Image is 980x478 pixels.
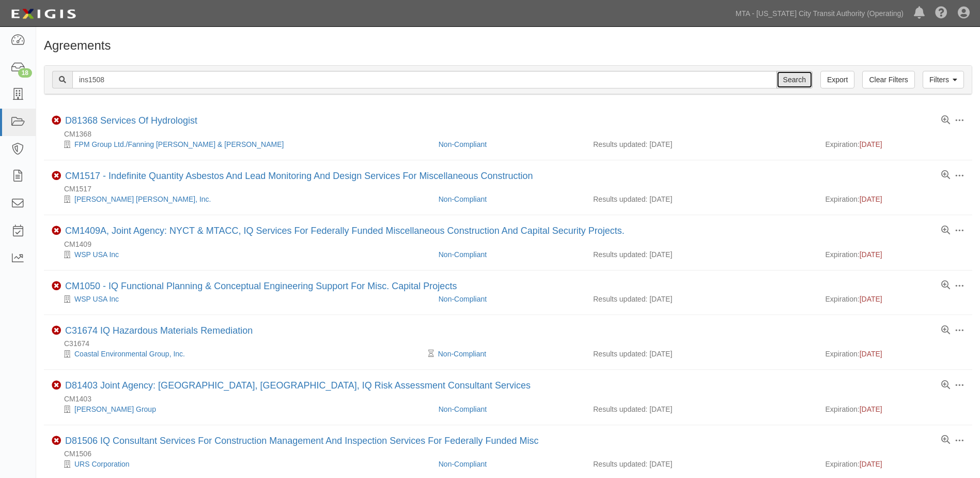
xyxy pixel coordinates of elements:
div: C31674 IQ Hazardous Materials Remediation [65,325,253,337]
a: Non-Compliant [438,350,486,358]
a: Clear Filters [862,71,914,88]
span: [DATE] [860,195,882,203]
a: D81368 Services Of Hydrologist [65,115,197,126]
div: URS Corporation [52,459,431,469]
div: Expiration: [825,139,964,150]
div: FPM Group Ltd./Fanning Phillips & Molnar [52,139,431,150]
h1: Agreements [44,39,972,52]
a: View results summary [941,281,950,290]
a: D81403 Joint Agency: [GEOGRAPHIC_DATA], [GEOGRAPHIC_DATA], IQ Risk Assessment Consultant Services [65,380,531,391]
div: Results updated: [DATE] [593,404,810,414]
div: CM1050 - IQ Functional Planning & Conceptual Engineering Support For Misc. Capital Projects [65,281,457,292]
div: CM1409 [52,239,972,249]
div: Results updated: [DATE] [593,194,810,204]
div: Expiration: [825,459,964,469]
span: [DATE] [860,250,882,259]
div: Parsons Brinckerhoff, Inc. [52,194,431,204]
i: Non-Compliant [52,326,61,335]
a: View results summary [941,116,950,125]
div: Expiration: [825,194,964,204]
a: View results summary [941,436,950,445]
i: Non-Compliant [52,116,61,125]
a: FPM Group Ltd./Fanning [PERSON_NAME] & [PERSON_NAME] [74,140,284,148]
div: CM1506 [52,449,972,459]
a: [PERSON_NAME] [PERSON_NAME], Inc. [74,195,211,203]
a: Non-Compliant [439,195,487,203]
a: CM1517 - Indefinite Quantity Asbestos And Lead Monitoring And Design Services For Miscellaneous C... [65,171,533,181]
div: WSP USA Inc [52,249,431,260]
div: Louis Berger Group [52,404,431,414]
div: D81506 IQ Consultant Services For Construction Management And Inspection Services For Federally F... [65,436,538,447]
input: Search [776,71,813,88]
i: Pending Review [428,350,434,357]
span: [DATE] [860,460,882,468]
div: CM1517 - Indefinite Quantity Asbestos And Lead Monitoring And Design Services For Miscellaneous C... [65,171,533,182]
a: Non-Compliant [439,405,487,413]
div: CM1403 [52,394,972,404]
a: Non-Compliant [439,295,487,303]
a: CM1050 - IQ Functional Planning & Conceptual Engineering Support For Misc. Capital Projects [65,281,457,291]
div: Results updated: [DATE] [593,349,810,359]
div: Results updated: [DATE] [593,459,810,469]
img: logo-5460c22ac91f19d4615b14bd174203de0afe785f0fc80cf4dbbc73dc1793850b.png [8,5,79,23]
a: Non-Compliant [439,460,487,468]
a: Coastal Environmental Group, Inc. [74,350,185,358]
div: Expiration: [825,249,964,260]
div: Expiration: [825,294,964,304]
i: Non-Compliant [52,281,61,291]
a: Non-Compliant [439,250,487,259]
i: Non-Compliant [52,171,61,181]
a: WSP USA Inc [74,295,119,303]
a: CM1409A, Joint Agency: NYCT & MTACC, IQ Services For Federally Funded Miscellaneous Construction ... [65,226,625,236]
div: Results updated: [DATE] [593,139,810,150]
i: Non-Compliant [52,226,61,235]
input: Search [72,71,777,88]
i: Help Center - Complianz [935,7,947,20]
a: View results summary [941,381,950,390]
span: [DATE] [860,295,882,303]
div: 18 [18,68,32,78]
span: [DATE] [860,140,882,148]
a: Non-Compliant [439,140,487,148]
div: D81368 Services Of Hydrologist [65,115,197,127]
a: Export [820,71,854,88]
div: WSP USA Inc [52,294,431,304]
a: View results summary [941,226,950,235]
a: URS Corporation [74,460,130,468]
div: Results updated: [DATE] [593,294,810,304]
div: CM1368 [52,129,972,139]
a: View results summary [941,326,950,335]
div: Expiration: [825,404,964,414]
a: WSP USA Inc [74,250,119,259]
div: Coastal Environmental Group, Inc. [52,349,431,359]
i: Non-Compliant [52,381,61,390]
span: [DATE] [860,405,882,413]
div: CM1409A, Joint Agency: NYCT & MTACC, IQ Services For Federally Funded Miscellaneous Construction ... [65,226,625,237]
a: C31674 IQ Hazardous Materials Remediation [65,325,253,336]
i: Non-Compliant [52,436,61,445]
div: CM1517 [52,184,972,194]
div: C31674 [52,338,972,349]
a: Filters [923,71,964,88]
a: MTA - [US_STATE] City Transit Authority (Operating) [730,3,909,24]
div: Results updated: [DATE] [593,249,810,260]
div: D81403 Joint Agency: NYCT, MNRR, IQ Risk Assessment Consultant Services [65,380,531,392]
span: [DATE] [860,350,882,358]
a: [PERSON_NAME] Group [74,405,156,413]
a: D81506 IQ Consultant Services For Construction Management And Inspection Services For Federally F... [65,436,538,446]
a: View results summary [941,171,950,180]
div: Expiration: [825,349,964,359]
